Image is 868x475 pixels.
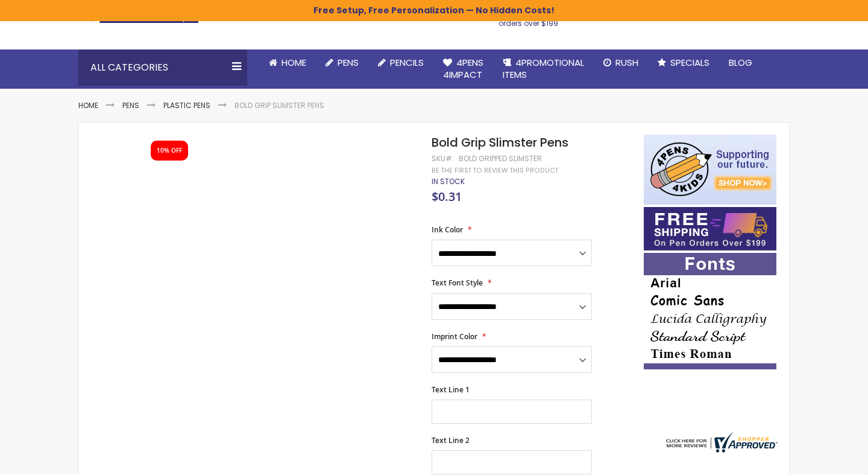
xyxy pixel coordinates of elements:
[719,49,762,76] a: Blog
[644,135,776,205] img: 4pens 4 kids
[390,56,424,69] span: Pencils
[594,49,648,76] a: Rush
[432,331,477,342] span: Imprint Color
[615,56,638,69] span: Rush
[432,177,465,186] div: Availability
[432,278,483,288] span: Text Font Style
[670,56,709,69] span: Specials
[493,49,594,89] a: 4PROMOTIONALITEMS
[432,166,558,175] a: Be the first to review this product
[432,153,454,164] strong: SKU
[122,100,139,110] a: Pens
[503,56,584,81] span: 4PROMOTIONAL ITEMS
[432,435,470,445] span: Text Line 2
[157,147,182,155] div: 10% OFF
[644,253,776,369] img: font-personalization-examples
[663,445,778,455] a: 4pens.com certificate URL
[432,225,463,235] span: Ink Color
[729,56,752,69] span: Blog
[644,207,776,250] img: Free shipping on orders over $199
[443,56,483,81] span: 4Pens 4impact
[459,154,542,164] div: Bold Gripped Slimster
[432,384,470,395] span: Text Line 1
[338,56,359,69] span: Pens
[78,100,98,110] a: Home
[316,49,368,76] a: Pens
[281,56,306,69] span: Home
[163,100,210,110] a: Plastic Pens
[663,432,778,453] img: 4pens.com widget logo
[433,49,493,89] a: 4Pens4impact
[432,134,568,151] span: Bold Grip Slimster Pens
[78,49,247,86] div: All Categories
[432,188,462,205] span: $0.31
[368,49,433,76] a: Pencils
[432,176,465,186] span: In stock
[259,49,316,76] a: Home
[648,49,719,76] a: Specials
[234,101,324,110] li: Bold Grip Slimster Pens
